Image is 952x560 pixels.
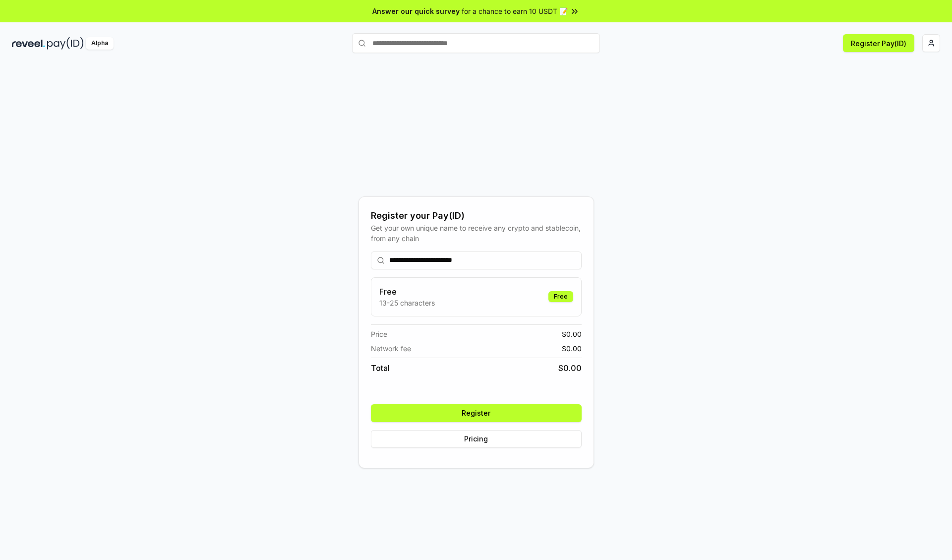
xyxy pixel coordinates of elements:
[371,430,582,448] button: Pricing
[371,209,582,223] div: Register your Pay(ID)
[371,329,387,339] span: Price
[12,37,45,50] img: reveel_dark
[562,343,582,354] span: $ 0.00
[371,223,582,244] div: Get your own unique name to receive any crypto and stablecoin, from any chain
[548,291,573,302] div: Free
[371,343,411,354] span: Network fee
[379,298,435,308] p: 13-25 characters
[379,286,435,298] h3: Free
[843,34,914,52] button: Register Pay(ID)
[371,404,582,422] button: Register
[558,362,582,374] span: $ 0.00
[462,6,568,16] span: for a chance to earn 10 USDT 📝
[372,6,460,16] span: Answer our quick survey
[86,37,114,50] div: Alpha
[562,329,582,339] span: $ 0.00
[371,362,390,374] span: Total
[47,37,84,50] img: pay_id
